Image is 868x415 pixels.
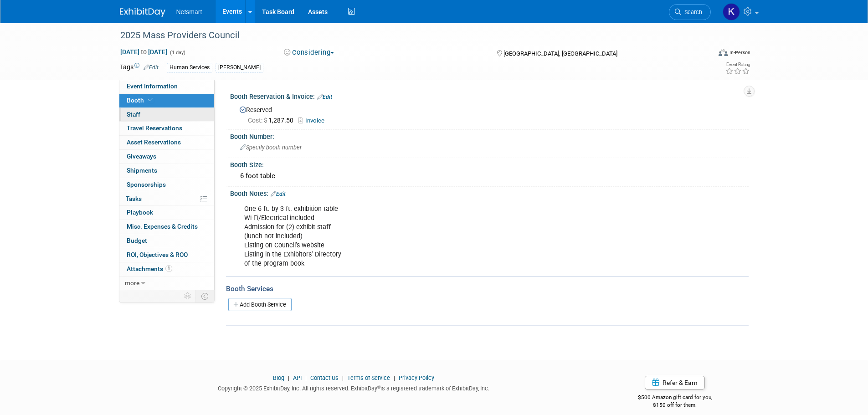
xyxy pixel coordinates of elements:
[119,136,214,149] a: Asset Reservations
[399,374,434,381] a: Privacy Policy
[347,374,390,381] a: Terms of Service
[298,117,329,124] a: Invoice
[723,3,740,20] img: Kaitlyn Woicke
[226,284,749,294] div: Booth Services
[127,97,154,104] span: Booth
[657,47,751,61] div: Event Format
[127,209,153,216] span: Playbook
[293,374,302,381] a: API
[237,103,742,125] div: Reserved
[120,382,588,393] div: Copyright © 2025 ExhibitDay, Inc. All rights reserved. ExhibitDay is a registered trademark of Ex...
[127,111,140,118] span: Staff
[127,82,178,90] span: Event Information
[271,191,286,197] a: Edit
[119,262,214,276] a: Attachments1
[230,158,749,169] div: Booth Size:
[119,248,214,262] a: ROI, Objectives & ROO
[169,50,185,56] span: (1 day)
[127,138,181,146] span: Asset Reservations
[117,27,697,44] div: 2025 Mass Providers Council
[119,108,214,122] a: Staff
[669,4,711,20] a: Search
[725,62,750,67] div: Event Rating
[729,49,750,56] div: In-Person
[125,279,139,287] span: more
[310,374,339,381] a: Contact Us
[681,9,702,15] span: Search
[377,384,380,389] sup: ®
[127,153,156,160] span: Giveaways
[180,290,196,302] td: Personalize Event Tab Strip
[601,401,749,409] div: $150 off for them.
[195,290,214,302] td: Toggle Event Tabs
[167,63,212,72] div: Human Services
[120,62,159,73] td: Tags
[391,374,397,381] span: |
[165,265,172,272] span: 1
[127,167,157,174] span: Shipments
[119,80,214,93] a: Event Information
[119,192,214,206] a: Tasks
[119,122,214,135] a: Travel Reservations
[228,298,292,311] a: Add Booth Service
[119,150,214,164] a: Giveaways
[230,90,749,102] div: Booth Reservation & Invoice:
[127,223,198,230] span: Misc. Expenses & Credits
[119,277,214,290] a: more
[127,181,166,188] span: Sponsorships
[139,48,148,56] span: to
[286,374,292,381] span: |
[119,220,214,234] a: Misc. Expenses & Credits
[719,49,728,56] img: Format-Inperson.png
[216,63,263,72] div: [PERSON_NAME]
[273,374,284,381] a: Blog
[127,237,147,244] span: Budget
[148,97,153,102] i: Booth reservation complete
[127,265,172,272] span: Attachments
[119,206,214,220] a: Playbook
[119,164,214,178] a: Shipments
[248,117,268,124] span: Cost: $
[119,234,214,248] a: Budget
[503,50,617,57] span: [GEOGRAPHIC_DATA], [GEOGRAPHIC_DATA]
[176,8,202,15] span: Netsmart
[120,48,168,56] span: [DATE] [DATE]
[230,130,749,141] div: Booth Number:
[303,374,309,381] span: |
[317,94,332,100] a: Edit
[281,48,338,57] button: Considering
[230,187,749,199] div: Booth Notes:
[240,144,302,151] span: Specify booth number
[340,374,346,381] span: |
[601,388,749,409] div: $500 Amazon gift card for you,
[238,200,648,273] div: One 6 ft. by 3 ft. exhibition table Wi-Fi/Electrical included Admission for (2) exhibit staff (lu...
[119,178,214,192] a: Sponsorships
[645,376,705,389] a: Refer & Earn
[248,117,297,124] span: 1,287.50
[120,8,165,17] img: ExhibitDay
[237,169,742,183] div: 6 foot table
[119,94,214,108] a: Booth
[127,124,182,132] span: Travel Reservations
[144,64,159,71] a: Edit
[127,251,188,258] span: ROI, Objectives & ROO
[126,195,142,202] span: Tasks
